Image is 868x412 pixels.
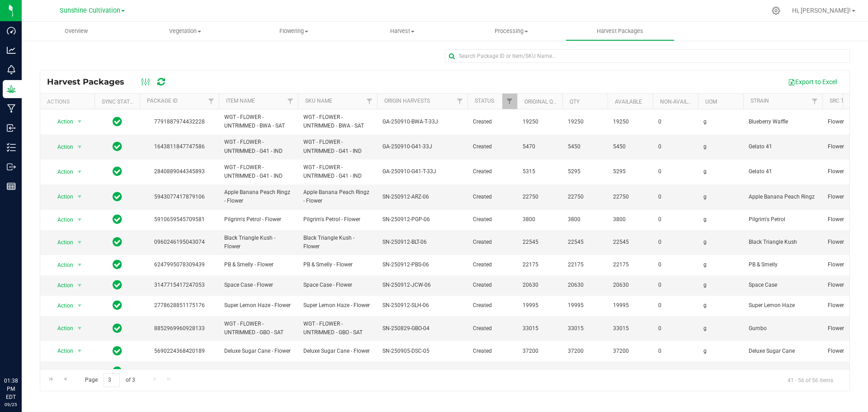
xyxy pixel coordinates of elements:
span: Vegetation [131,27,239,35]
span: Sunshine Cultivation [60,7,120,14]
span: Deluxe Sugar Cane - Flower [303,347,372,355]
a: Src Type [830,98,854,104]
span: Super Lemon Haze - Flower [303,301,372,310]
span: Flower [828,238,862,246]
span: 33015 [613,324,647,333]
span: Created [473,324,512,333]
span: Flower [828,281,862,289]
a: Qty [570,99,580,105]
span: Black Triangle Kush [749,238,817,246]
a: Go to the previous page [58,373,71,385]
div: 8852969960928133 [138,324,220,333]
a: SKU Name [305,98,332,104]
span: g [703,215,738,224]
span: In Sync [113,190,122,203]
span: 5470 [523,142,557,151]
span: In Sync [113,299,122,312]
span: GA-250910-G41-33J [382,142,432,151]
span: 22175 [568,260,602,269]
a: Flowering [239,22,348,41]
span: Flower [828,324,862,333]
a: Sync Status [102,99,137,105]
a: Filter [204,94,219,109]
span: g [703,301,738,310]
span: Created [473,301,512,310]
inline-svg: Dashboard [7,26,16,35]
span: Space Case - Flower [303,281,372,289]
span: Space Case - Flower [224,281,292,289]
span: Action [49,190,74,203]
span: Action [49,322,74,335]
span: 0 [658,193,693,201]
a: Original Qty [524,99,559,105]
span: Flower [828,301,862,310]
span: Created [473,238,512,246]
span: 5295 [568,167,602,176]
span: 19995 [613,301,647,310]
span: 3800 [613,215,647,224]
span: 20630 [568,281,602,289]
span: Harvest Packages [47,77,133,87]
button: Export to Excel [782,74,843,90]
span: select [74,279,85,292]
a: Strain [750,98,769,104]
inline-svg: Reports [7,182,16,191]
span: Apple Banana Peach Ringz [749,193,817,201]
span: Flower [828,367,862,376]
span: Created [473,260,512,269]
span: Apple Banana Peach Ringz - Flower [224,188,292,205]
span: In Sync [113,322,122,335]
span: 0 [658,281,693,289]
span: Action [49,279,74,292]
span: Created [473,167,512,176]
span: 33015 [523,324,557,333]
span: Gumbo [749,324,817,333]
span: g [703,142,738,151]
span: 0 [658,118,693,126]
span: Created [473,367,512,376]
span: 3800 [568,215,602,224]
span: Deluxe Sugar Cane - Flower [224,347,292,355]
span: SN-250905-DSC-05 [382,347,429,355]
span: Harvest [349,27,457,35]
span: Created [473,142,512,151]
span: 22545 [568,238,602,246]
a: Harvest Packages [566,22,675,41]
div: 0960246195043074 [138,238,220,246]
span: g [703,193,738,201]
span: WGT - FLOWER - UNTRIMMED - GBO - SAT [224,320,292,337]
span: WGT - FLOWER - UNTRIMMED - BWA - SAT [303,113,372,130]
span: 22545 [523,238,557,246]
span: WGT - FLOWER - UNTRIMMED - G41 - IND [303,163,372,180]
span: WGT - FLOWER - UNTRIMMED - G41 - IND [224,138,292,155]
a: Package ID [147,98,178,104]
span: PB & Smelly [749,260,817,269]
span: Action [49,166,74,178]
span: 33015 [568,324,602,333]
div: 5943077417879106 [138,193,220,201]
span: Created [473,118,512,126]
div: 6247995078309439 [138,260,220,269]
a: Vegetation [131,22,240,41]
span: Harvest Packages [585,27,656,35]
span: Hi, [PERSON_NAME]! [792,7,851,14]
span: select [74,345,85,357]
span: Flowering [240,27,348,35]
span: 22175 [523,260,557,269]
span: Grape Essence - Flower [303,367,372,376]
span: select [74,259,85,271]
a: Filter [502,94,517,109]
span: GA-250910-G41-T-33J [382,167,436,176]
span: In Sync [113,236,122,248]
span: Pilgrim's Petrol - Flower [303,215,372,224]
inline-svg: Inventory [7,143,16,152]
span: Super Lemon Haze - Flower [224,301,292,310]
a: Filter [283,94,298,109]
span: Grape Essence - Flower [224,367,292,376]
span: SN-250829-GBO-04 [382,324,429,333]
span: Flower [828,142,862,151]
a: Filter [807,94,822,109]
span: select [74,365,85,378]
span: Grape Essence [749,367,817,376]
span: Action [49,213,74,226]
